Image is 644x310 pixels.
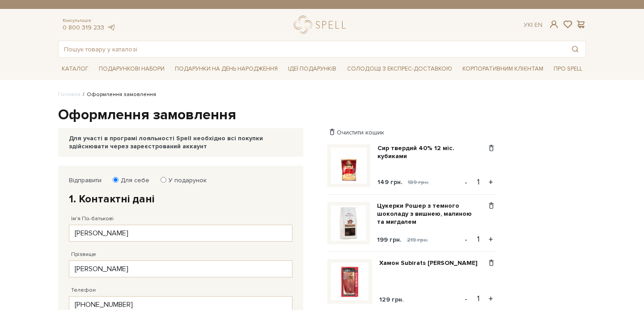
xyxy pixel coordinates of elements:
[408,179,429,186] span: 189 грн.
[71,215,114,223] label: Ім'я По-батькові
[327,128,496,137] div: Очистити кошик
[462,176,470,189] button: -
[80,91,156,99] li: Оформлення замовлення
[331,205,366,241] img: Цукерки Рошер з темного шоколаду з вишнею, малиною та мигдалем
[63,18,115,24] span: Консультація:
[161,177,166,183] input: У подарунок
[115,176,149,184] label: Для себе
[95,62,168,76] span: Подарункові набори
[565,41,585,57] button: Пошук товару у каталозі
[106,24,115,31] a: telegram
[486,233,496,246] button: +
[377,144,487,160] a: Сир твердий 40% 12 міс. кубиками
[550,62,586,76] span: Про Spell
[462,292,470,306] button: -
[58,91,80,98] a: Головна
[59,41,565,57] input: Пошук товару у каталозі
[69,134,292,151] div: Для участі в програмі лояльності Spell необхідно всі покупки здійснювати через зареєстрований акк...
[331,148,367,184] img: Сир твердий 40% 12 міс. кубиками
[69,192,292,206] h2: 1. Контактні дані
[524,21,542,29] div: Ук
[113,177,119,183] input: Для себе
[377,202,487,226] a: Цукерки Рошер з темного шоколаду з вишнею, малиною та мигдалем
[58,106,586,125] h1: Оформлення замовлення
[486,176,496,189] button: +
[379,259,484,267] a: Хамон Subirats [PERSON_NAME]
[71,286,96,294] label: Телефон
[462,233,470,246] button: -
[163,176,207,184] label: У подарунок
[486,292,496,306] button: +
[534,21,542,29] a: En
[407,237,428,243] span: 219 грн.
[69,176,102,184] label: Відправити
[58,62,92,76] span: Каталог
[284,62,340,76] span: Ідеї подарунків
[171,62,281,76] span: Подарунки на День народження
[71,251,96,259] label: Прізвище
[531,21,533,29] span: |
[343,61,456,76] a: Солодощі з експрес-доставкою
[377,236,402,243] span: 199 грн.
[459,61,547,76] a: Корпоративним клієнтам
[294,16,350,34] a: logo
[377,178,402,186] span: 149 грн.
[63,24,104,31] a: 0 800 319 233
[379,296,404,303] span: 129 грн.
[331,263,369,300] img: Хамон Subirats Serrano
